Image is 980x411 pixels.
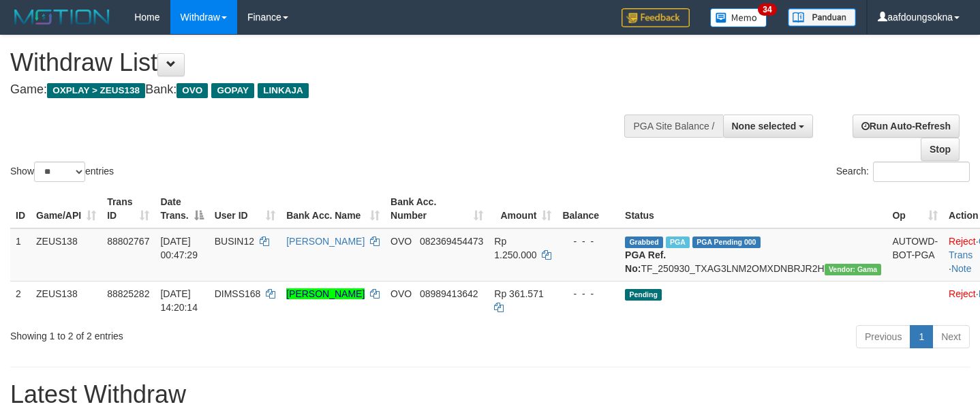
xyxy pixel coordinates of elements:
[420,236,483,247] span: Copy 082369454473 to clipboard
[31,228,102,281] td: ZEUS138
[10,83,640,97] h4: Game: Bank:
[391,288,412,299] span: OVO
[34,162,85,182] select: Showentries
[10,228,31,281] td: 1
[910,325,933,348] a: 1
[949,236,976,247] a: Reject
[10,49,640,76] h1: Withdraw List
[160,288,198,313] span: [DATE] 14:20:14
[622,8,690,27] img: Feedback.jpg
[887,228,943,281] td: AUTOWD-BOT-PGA
[31,281,102,320] td: ZEUS138
[391,236,412,247] span: OVO
[951,263,972,274] a: Note
[47,83,145,98] span: OXPLAY > ZEUS138
[155,189,209,228] th: Date Trans.: activate to sort column descending
[107,288,149,299] span: 88825282
[625,289,662,301] span: Pending
[10,324,398,343] div: Showing 1 to 2 of 2 entries
[624,115,722,138] div: PGA Site Balance /
[258,83,309,98] span: LINKAJA
[710,8,767,27] img: Button%20Memo.svg
[211,83,254,98] span: GOPAY
[856,325,910,348] a: Previous
[619,189,887,228] th: Status
[215,288,261,299] span: DIMSS168
[932,325,970,348] a: Next
[385,189,489,228] th: Bank Acc. Number: activate to sort column ascending
[10,381,970,408] h1: Latest Withdraw
[215,236,254,247] span: BUSIN12
[177,83,208,98] span: OVO
[619,228,887,281] td: TF_250930_TXAG3LNM2OMXDNBRJR2H
[489,189,557,228] th: Amount: activate to sort column ascending
[873,162,970,182] input: Search:
[625,249,666,274] b: PGA Ref. No:
[494,236,536,260] span: Rp 1.250.000
[825,264,882,275] span: Vendor URL: https://trx31.1velocity.biz
[10,281,31,320] td: 2
[286,288,365,299] a: [PERSON_NAME]
[10,7,114,27] img: MOTION_logo.png
[758,3,776,16] span: 34
[107,236,149,247] span: 88802767
[723,115,814,138] button: None selected
[562,234,614,248] div: - - -
[494,288,543,299] span: Rp 361.571
[921,138,960,161] a: Stop
[666,237,690,248] span: Marked by aafsreyleap
[887,189,943,228] th: Op: activate to sort column ascending
[732,121,797,132] span: None selected
[562,287,614,301] div: - - -
[10,162,114,182] label: Show entries
[557,189,619,228] th: Balance
[692,237,761,248] span: PGA Pending
[102,189,155,228] th: Trans ID: activate to sort column ascending
[625,237,663,248] span: Grabbed
[281,189,385,228] th: Bank Acc. Name: activate to sort column ascending
[836,162,970,182] label: Search:
[31,189,102,228] th: Game/API: activate to sort column ascending
[286,236,365,247] a: [PERSON_NAME]
[209,189,281,228] th: User ID: activate to sort column ascending
[420,288,478,299] span: Copy 08989413642 to clipboard
[853,115,960,138] a: Run Auto-Refresh
[10,189,31,228] th: ID
[160,236,198,260] span: [DATE] 00:47:29
[788,8,856,27] img: panduan.png
[949,288,976,299] a: Reject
